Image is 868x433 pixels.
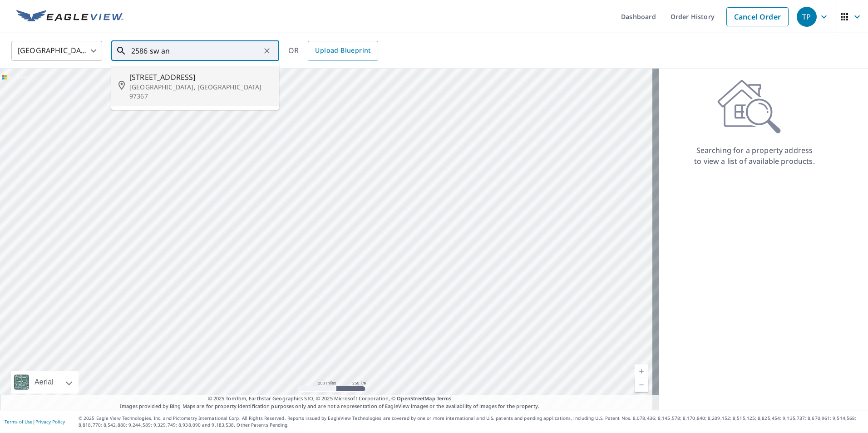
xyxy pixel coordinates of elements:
p: © 2025 Eagle View Technologies, Inc. and Pictometry International Corp. All Rights Reserved. Repo... [79,415,863,428]
a: Cancel Order [726,7,789,26]
a: OpenStreetMap [397,395,435,402]
span: Upload Blueprint [315,45,370,56]
input: Search by address or latitude-longitude [131,38,261,64]
p: | [5,419,65,424]
div: Aerial [32,371,56,394]
span: [STREET_ADDRESS] [129,72,272,83]
span: © 2025 TomTom, Earthstar Geographics SIO, © 2025 Microsoft Corporation, © [208,395,452,403]
img: EV Logo [16,10,123,24]
a: Privacy Policy [35,418,65,425]
p: Searching for a property address to view a list of available products. [694,145,815,167]
p: [GEOGRAPHIC_DATA], [GEOGRAPHIC_DATA] 97367 [129,83,272,101]
a: Terms [437,395,452,402]
a: Terms of Use [5,418,33,425]
a: Current Level 5, Zoom In [635,364,648,378]
div: Aerial [11,371,79,394]
div: [GEOGRAPHIC_DATA] [11,38,102,64]
div: OR [288,41,378,61]
div: TP [797,7,817,27]
button: Clear [261,44,273,57]
a: Current Level 5, Zoom Out [635,378,648,392]
a: Upload Blueprint [308,41,378,61]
